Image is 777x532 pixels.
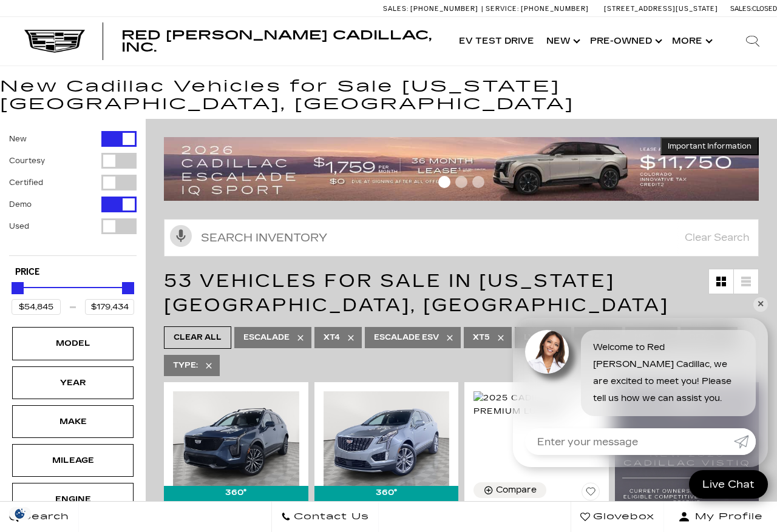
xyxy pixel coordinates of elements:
a: Red [PERSON_NAME] Cadillac, Inc. [121,29,441,53]
span: Go to slide 3 [472,176,484,188]
span: Closed [752,5,777,13]
span: Go to slide 1 [438,176,450,188]
button: Save Vehicle [582,482,600,505]
h5: Price [15,267,131,278]
span: Glovebox [590,508,654,525]
section: Click to Open Cookie Consent Modal [6,507,34,520]
span: XT5 [473,330,490,345]
label: Courtesy [9,155,45,167]
div: Model [42,337,103,350]
span: Service: [486,5,519,13]
div: Filter by Vehicle Type [9,131,137,255]
img: 2025 Cadillac XT5 Premium Luxury [324,391,450,485]
div: 360° WalkAround/Features [314,486,459,513]
img: Opt-Out Icon [6,507,34,520]
span: [PHONE_NUMBER] [410,5,478,13]
input: Minimum [12,299,61,315]
span: Live Chat [696,477,761,491]
label: Demo [9,198,32,210]
span: Escalade ESV [374,330,439,345]
div: Maximum Price [122,282,134,294]
div: Minimum Price [12,282,24,294]
img: 2024 Cadillac XT4 Sport [173,391,299,486]
label: Used [9,220,29,232]
a: Glovebox [571,502,664,532]
div: 360° WalkAround/Features [164,486,308,513]
span: Clear All [174,330,222,345]
span: [PHONE_NUMBER] [521,5,589,13]
a: New [540,17,584,66]
span: Type : [173,361,198,369]
button: Compare Vehicle [473,482,546,498]
span: Important Information [668,141,752,151]
input: Search Inventory [164,219,759,257]
a: Sales: [PHONE_NUMBER] [383,5,481,12]
span: Search [19,508,69,525]
div: ModelModel [12,327,134,360]
div: MakeMake [12,405,134,438]
a: EV Test Drive [453,17,540,66]
a: Submit [734,428,756,455]
div: Mileage [42,454,103,467]
span: Red [PERSON_NAME] Cadillac, Inc. [121,28,432,55]
span: Contact Us [291,508,369,525]
span: 53 Vehicles for Sale in [US_STATE][GEOGRAPHIC_DATA], [GEOGRAPHIC_DATA] [164,270,669,316]
div: EngineEngine [12,483,134,516]
span: Escalade [243,330,290,345]
button: Open user profile menu [664,502,777,532]
img: 2025 Cadillac XT5 Premium Luxury [473,391,600,418]
img: 2509-September-FOM-Escalade-IQ-Lease9 [164,137,759,201]
img: Agent profile photo [525,330,569,374]
button: More [666,17,716,66]
label: Certified [9,177,43,189]
div: MileageMileage [12,444,134,477]
a: Pre-Owned [584,17,666,66]
div: YearYear [12,366,134,399]
div: Welcome to Red [PERSON_NAME] Cadillac, we are excited to meet you! Please tell us how we can assi... [581,330,756,416]
div: Year [42,376,103,389]
div: Price [12,278,134,315]
a: Service: [PHONE_NUMBER] [481,5,592,12]
a: Contact Us [271,502,379,532]
input: Maximum [85,299,134,315]
span: Sales: [730,5,752,13]
svg: Click to toggle on voice search [170,225,192,247]
div: Compare [496,485,537,496]
label: New [9,133,27,145]
a: [STREET_ADDRESS][US_STATE] [604,5,718,13]
span: My Profile [690,508,763,525]
span: Go to slide 2 [455,176,467,188]
span: Sales: [383,5,409,13]
span: XT4 [324,330,340,345]
img: Cadillac Dark Logo with Cadillac White Text [24,30,85,53]
input: Enter your message [525,428,734,455]
div: Engine [42,493,103,506]
div: Make [42,415,103,428]
a: Live Chat [689,470,768,499]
